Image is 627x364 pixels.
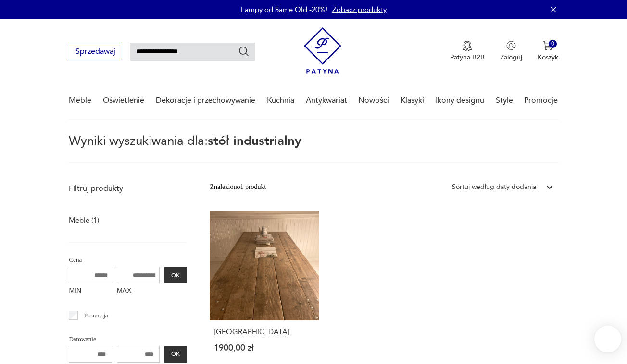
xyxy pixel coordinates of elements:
[208,132,301,150] span: stół industrialny
[238,46,250,57] button: Szukaj
[103,82,144,119] a: Oświetlenie
[452,182,536,192] div: Sortuj według daty dodania
[436,82,484,119] a: Ikony designu
[69,135,558,163] p: Wyniki wyszukiwania dla:
[214,344,315,352] p: 1900,00 zł
[69,183,187,194] p: Filtruj produkty
[500,53,522,62] p: Zaloguj
[69,213,99,227] a: Meble (1)
[332,5,387,14] a: Zobacz produkty
[84,310,108,321] p: Promocja
[450,41,485,62] button: Patyna B2B
[210,182,266,192] div: Znaleziono 1 produkt
[69,82,91,119] a: Meble
[267,82,294,119] a: Kuchnia
[401,82,424,119] a: Klasyki
[304,27,341,74] img: Patyna - sklep z meblami i dekoracjami vintage
[538,53,558,62] p: Koszyk
[69,334,187,344] p: Datowanie
[69,283,112,299] label: MIN
[69,255,187,265] p: Cena
[164,267,187,283] button: OK
[214,328,315,336] h3: [GEOGRAPHIC_DATA]
[538,41,558,62] button: 0Koszyk
[594,326,621,352] iframe: Smartsupp widget button
[156,82,255,119] a: Dekoracje i przechowywanie
[306,82,347,119] a: Antykwariat
[463,41,472,51] img: Ikona medalu
[358,82,389,119] a: Nowości
[450,53,485,62] p: Patyna B2B
[496,82,513,119] a: Style
[164,346,187,363] button: OK
[543,41,552,50] img: Ikona koszyka
[69,49,122,56] a: Sprzedawaj
[524,82,558,119] a: Promocje
[69,43,122,60] button: Sprzedawaj
[117,283,160,299] label: MAX
[241,5,327,14] p: Lampy od Same Old -20%!
[506,41,516,50] img: Ikonka użytkownika
[500,41,522,62] button: Zaloguj
[450,41,485,62] a: Ikona medaluPatyna B2B
[549,40,557,48] div: 0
